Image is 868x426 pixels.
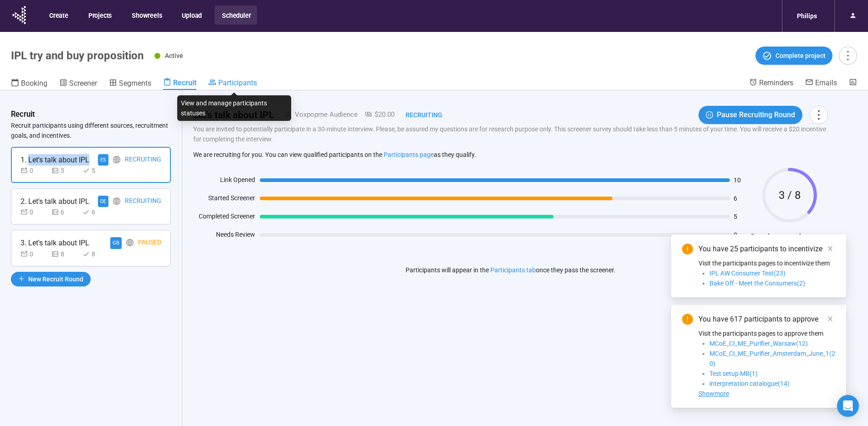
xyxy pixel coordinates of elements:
[21,207,48,217] div: 0
[791,7,822,25] div: Philips
[699,328,835,338] p: Visit the participants pages to approve them
[762,190,817,201] span: 3 / 8
[193,124,828,144] p: You are invited to potentially participate in a 30-minute interview. Please, be assured my questi...
[709,270,786,277] span: IPL AW Consumer Test(23)
[734,213,746,220] span: 5
[358,109,395,120] div: $20.00
[699,390,729,397] span: Showmore
[175,5,208,25] button: Upload
[837,395,859,417] div: Open Intercom Messenger
[208,78,257,89] a: Participants
[124,5,168,25] button: Showreels
[138,237,161,249] div: Paused
[82,166,110,176] div: 5
[827,245,833,252] span: close
[709,380,790,387] span: interpretation catalogue(14)
[11,120,171,140] p: Recruit participants using different sources, recruitment goals, and incentives.
[51,166,79,176] div: 5
[751,231,828,241] h4: Recruitment goal progress
[395,110,442,120] div: Recruiting
[699,244,835,255] div: You have 25 participants to incentivize
[109,78,151,90] a: Segments
[81,5,118,25] button: Projects
[177,95,291,121] div: View and manage participants statuses
[163,78,196,90] a: Recruit
[291,109,358,120] div: Voxpopme Audience
[21,196,89,207] div: 2. Let's talk about IPL
[110,237,122,249] div: GB
[709,340,808,347] span: MCoE_CI_ME_Purifier_Warsaw(12)
[165,52,183,59] span: Active
[59,78,97,90] a: Screener
[21,237,89,249] div: 3. Let's talk about IPL
[699,106,802,124] button: pause-circlePause Recruiting Round
[126,239,134,246] span: global
[193,229,255,243] div: Needs Review
[42,5,75,25] button: Create
[709,280,805,287] span: Bake Off - Meet the Consumers(2)
[812,109,825,121] span: more
[11,272,91,286] button: plusNew Recruit Round
[51,249,79,259] div: 8
[699,258,835,268] p: Visit the participants pages to incentivize them
[749,78,793,89] a: Reminders
[706,111,713,119] span: pause-circle
[21,79,47,88] span: Booking
[709,350,835,367] span: MCoE_CI_ME_Purifier_Amsterdam_June_1(20)
[113,156,120,163] span: global
[406,265,616,275] p: Participants will appear in the once they pass the screener.
[759,78,793,87] span: Reminders
[842,49,854,62] span: more
[193,151,828,159] p: We are recruiting for you. You can view qualified participants on the as they qualify.
[709,370,758,377] span: Test setup MB(1)
[28,274,83,284] span: New Recruit Round
[193,193,255,207] div: Started Screener
[734,232,746,238] span: 0
[125,196,161,207] div: Recruiting
[215,5,257,25] button: Scheduler
[193,211,255,225] div: Completed Screener
[82,249,110,259] div: 8
[717,109,795,120] span: Pause Recruiting Round
[193,175,255,188] div: Link Opened
[11,109,35,120] h3: Recruit
[218,78,257,87] span: Participants
[18,275,25,282] span: plus
[21,166,48,176] div: 0
[173,78,196,87] span: Recruit
[113,197,120,205] span: global
[815,78,837,87] span: Emails
[98,196,108,207] div: DE
[682,244,693,255] span: exclamation-circle
[51,207,79,217] div: 6
[682,314,693,325] span: exclamation-circle
[734,177,746,183] span: 10
[21,154,89,166] div: 1. Let's talk about IPL
[11,49,144,62] h1: IPL try and buy proposition
[21,249,48,259] div: 0
[734,195,746,202] span: 6
[69,79,97,88] span: Screener
[755,47,832,65] button: Complete project
[82,207,110,217] div: 6
[810,106,828,124] button: more
[827,316,833,322] span: close
[776,51,826,61] span: Complete project
[839,47,857,65] button: more
[98,154,108,166] div: ES
[805,78,837,89] a: Emails
[119,79,151,88] span: Segments
[384,151,434,158] a: Participants page
[490,266,536,274] a: Participants tab
[699,314,835,325] div: You have 617 participants to approve
[125,154,161,166] div: Recruiting
[11,78,47,90] a: Booking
